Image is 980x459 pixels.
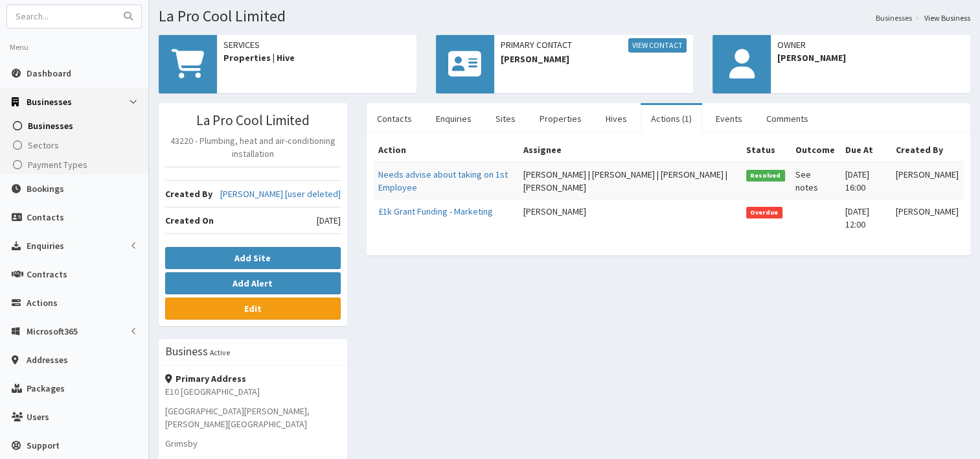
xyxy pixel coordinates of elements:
a: Properties [529,105,592,132]
span: Businesses [28,120,73,132]
span: Contacts [27,211,64,223]
th: Due At [840,138,891,162]
a: Payment Types [3,155,148,174]
b: Created By [165,188,212,200]
a: Sites [485,105,526,132]
span: Addresses [27,354,68,366]
a: View Contact [628,38,687,53]
h1: La Pro Cool Limited [159,8,970,25]
td: [PERSON_NAME] [891,199,964,236]
b: Edit [244,303,262,314]
h3: Business [165,346,208,357]
td: [PERSON_NAME] | [PERSON_NAME] | [PERSON_NAME] | [PERSON_NAME] [518,162,740,200]
a: Comments [756,105,819,132]
span: Packages [27,383,65,394]
p: E10 [GEOGRAPHIC_DATA] [165,385,341,398]
td: [DATE] 12:00 [840,199,891,236]
a: Hives [595,105,637,132]
a: Businesses [876,12,912,23]
a: Edit [165,298,341,320]
span: Dashboard [27,67,71,79]
span: Businesses [27,96,72,108]
td: See notes [790,162,841,200]
span: Services [223,38,410,51]
span: Overdue [746,207,782,218]
span: Primary Contact [501,38,687,53]
span: Contracts [27,268,67,280]
a: Enquiries [426,105,482,132]
td: [PERSON_NAME] [518,199,740,236]
td: [PERSON_NAME] [891,162,964,200]
span: Payment Types [28,159,87,171]
span: [PERSON_NAME] [777,51,964,64]
a: [PERSON_NAME] [user deleted] [220,187,341,200]
b: Add Site [234,252,271,264]
p: 43220 - Plumbing, heat and air-conditioning installation [165,134,341,160]
th: Assignee [518,138,740,162]
span: Users [27,411,49,423]
button: Add Alert [165,272,341,294]
span: Actions [27,297,58,309]
input: Search... [7,5,116,28]
span: Support [27,440,60,451]
p: [GEOGRAPHIC_DATA][PERSON_NAME], [PERSON_NAME][GEOGRAPHIC_DATA] [165,405,341,430]
a: £1k Grant Funding - Marketing [378,206,493,217]
a: Businesses [3,116,148,135]
span: Enquiries [27,240,64,252]
h3: La Pro Cool Limited [165,113,341,128]
a: Needs advise about taking on 1st Employee [378,169,508,193]
span: Microsoft365 [27,325,78,337]
span: Owner [777,38,964,51]
b: Add Alert [233,277,273,289]
a: Contacts [367,105,422,132]
a: Actions (1) [641,105,702,132]
th: Created By [891,138,964,162]
small: Active [210,347,230,357]
a: Events [705,105,753,132]
span: [DATE] [317,214,341,227]
td: [DATE] 16:00 [840,162,891,200]
th: Action [373,138,518,162]
th: Outcome [790,138,841,162]
strong: Primary Address [165,373,246,384]
span: [PERSON_NAME] [501,53,687,65]
p: Grimsby [165,437,341,450]
b: Created On [165,215,214,226]
li: View Business [912,12,970,23]
span: Bookings [27,183,64,194]
span: Properties | Hive [223,51,410,64]
th: Status [741,138,790,162]
span: Sectors [28,139,59,151]
span: Resolved [746,170,785,182]
a: Sectors [3,135,148,155]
